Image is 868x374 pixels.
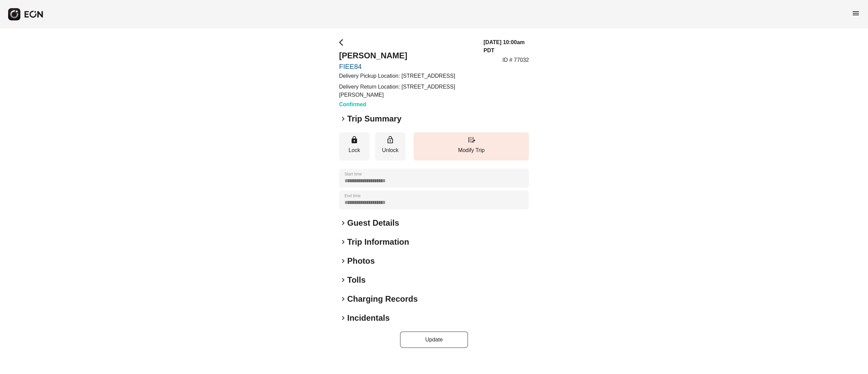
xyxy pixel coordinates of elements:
span: lock [350,136,358,144]
h3: [DATE] 10:00am PDT [484,38,529,55]
button: Modify Trip [414,132,529,161]
p: Unlock [378,146,402,154]
h2: Trip Information [347,237,409,247]
h2: [PERSON_NAME] [339,50,475,61]
span: keyboard_arrow_right [339,295,347,303]
p: Lock [342,146,366,154]
span: edit_road [467,136,475,144]
button: Update [400,332,468,348]
span: keyboard_arrow_right [339,276,347,284]
span: keyboard_arrow_right [339,115,347,123]
h2: Tolls [347,275,366,285]
h2: Photos [347,256,375,266]
h2: Charging Records [347,294,418,304]
h2: Guest Details [347,218,399,228]
span: keyboard_arrow_right [339,238,347,246]
span: keyboard_arrow_right [339,219,347,227]
span: keyboard_arrow_right [339,314,347,322]
span: keyboard_arrow_right [339,257,347,265]
h2: Incidentals [347,313,390,323]
button: Unlock [375,132,406,161]
p: Modify Trip [417,146,526,154]
h2: Trip Summary [347,113,401,124]
p: Delivery Pickup Location: [STREET_ADDRESS] [339,72,475,80]
span: lock_open [386,136,394,144]
h3: Confirmed [339,100,475,109]
p: Delivery Return Location: [STREET_ADDRESS][PERSON_NAME] [339,83,475,99]
span: arrow_back_ios [339,38,347,46]
span: menu [852,9,860,17]
p: ID # 77032 [502,56,529,64]
button: Lock [339,132,370,161]
a: FIEE84 [339,62,475,71]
